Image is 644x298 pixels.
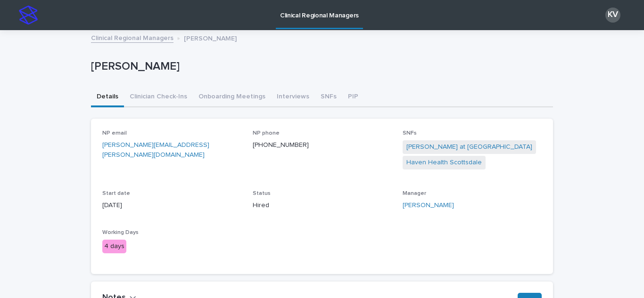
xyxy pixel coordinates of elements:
a: [PERSON_NAME][EMAIL_ADDRESS][PERSON_NAME][DOMAIN_NAME] [102,142,209,158]
span: Start date [102,191,130,196]
button: Clinician Check-Ins [124,88,193,107]
span: Status [253,191,271,196]
button: SNFs [315,88,342,107]
a: [PERSON_NAME] [403,201,454,210]
p: [DATE] [102,201,241,210]
span: NP email [102,130,127,136]
p: [PERSON_NAME] [184,32,237,43]
span: SNFs [403,130,417,136]
button: PIP [342,88,364,107]
div: KV [605,8,620,23]
img: stacker-logo-s-only.png [19,6,38,24]
a: Haven Health Scottsdale [406,158,482,168]
a: [PHONE_NUMBER] [253,142,309,148]
p: [PERSON_NAME] [91,60,549,73]
span: Working Days [102,230,139,235]
button: Details [91,88,124,107]
a: Clinical Regional Managers [91,32,173,43]
span: Manager [403,191,426,196]
button: Interviews [271,88,315,107]
span: NP phone [253,130,280,136]
div: 4 days [102,240,126,253]
a: [PERSON_NAME] at [GEOGRAPHIC_DATA] [406,142,532,152]
p: Hired [253,201,392,210]
button: Onboarding Meetings [193,88,271,107]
